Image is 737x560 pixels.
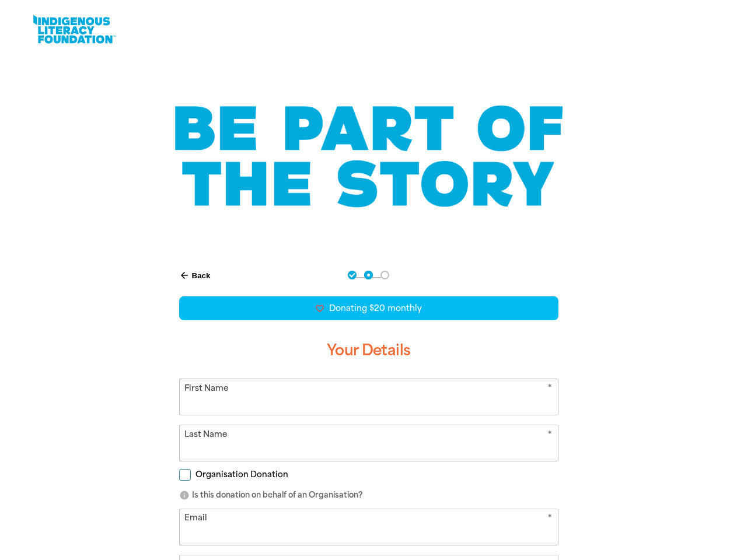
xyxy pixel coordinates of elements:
div: Donating $20 monthly [179,296,558,320]
img: Be part of the story [165,82,573,231]
i: arrow_back [179,270,190,281]
button: Navigate to step 2 of 3 to enter your details [364,271,373,279]
input: Organisation Donation [179,469,191,481]
i: info [179,490,190,501]
p: Is this donation on behalf of an Organisation? [179,489,558,501]
h3: Your Details [179,332,558,369]
span: Organisation Donation [195,469,288,480]
button: Navigate to step 1 of 3 to enter your donation amount [348,271,357,279]
button: Navigate to step 3 of 3 to enter your payment details [380,271,389,279]
button: Back [174,265,215,285]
